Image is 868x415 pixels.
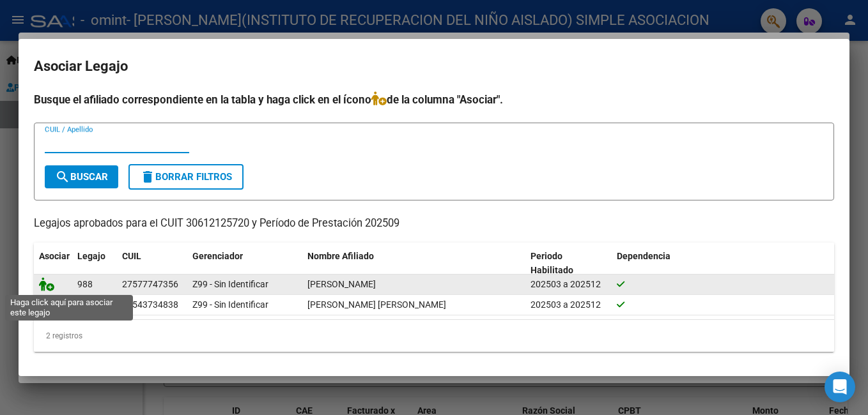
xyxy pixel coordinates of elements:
datatable-header-cell: Legajo [72,243,117,285]
datatable-header-cell: Asociar [34,243,72,285]
span: Borrar Filtros [140,171,232,183]
button: Borrar Filtros [128,164,244,190]
span: Periodo Habilitado [531,251,573,276]
p: Legajos aprobados para el CUIT 30612125720 y Período de Prestación 202509 [34,216,834,232]
mat-icon: delete [140,169,155,185]
span: CALIVAR OTAROLA MARIA PAZ [307,279,376,289]
span: CUIL [122,251,141,261]
span: Gerenciador [192,251,243,261]
h2: Asociar Legajo [34,54,834,79]
datatable-header-cell: Dependencia [612,243,835,285]
datatable-header-cell: CUIL [117,243,187,285]
h4: Busque el afiliado correspondiente en la tabla y haga click en el ícono de la columna "Asociar". [34,91,834,108]
span: Nombre Afiliado [307,251,374,261]
button: Buscar [45,165,118,188]
div: 202503 a 202512 [531,298,607,312]
div: 20543734838 [122,298,178,312]
datatable-header-cell: Gerenciador [187,243,302,285]
span: 495 [77,299,93,310]
span: Dependencia [617,251,670,261]
span: Z99 - Sin Identificar [192,279,268,289]
span: Legajo [77,251,105,261]
span: Asociar [39,251,70,261]
datatable-header-cell: Periodo Habilitado [525,243,612,285]
mat-icon: search [55,169,70,185]
div: 202503 a 202512 [531,277,607,292]
div: Open Intercom Messenger [825,372,855,402]
span: 988 [77,279,93,289]
span: Z99 - Sin Identificar [192,299,268,310]
span: GONZALEZ GORDILLO FEDERICO GABRIEL [307,299,446,310]
datatable-header-cell: Nombre Afiliado [302,243,525,285]
div: 27577747356 [122,277,178,292]
span: Buscar [55,171,108,183]
div: 2 registros [34,320,834,352]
